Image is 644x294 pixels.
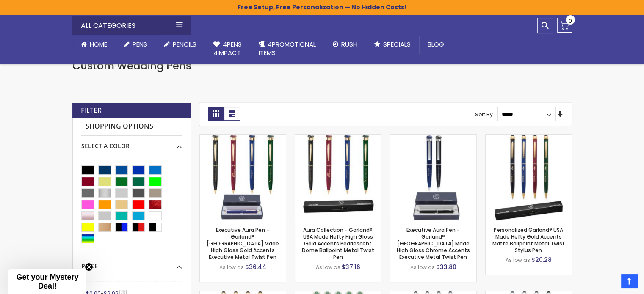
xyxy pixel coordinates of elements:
a: Specials [366,35,419,54]
span: $33.80 [436,263,456,271]
a: Blog [419,35,453,54]
a: Aura Collection - Garland® USA Made Hefty High Gloss Gold Accents Pearlescent Dome Ballpoint Meta... [295,134,381,141]
a: Executive Aura Pen - Garland® [GEOGRAPHIC_DATA] Made High Gloss Chrome Accents Executive Metal Tw... [397,226,470,261]
span: As low as [219,264,244,271]
span: Rush [341,40,357,49]
a: 4Pens4impact [205,35,250,63]
span: Blog [428,40,444,49]
a: Aura Collection - Garland® USA Made Hefty High Gloss Gold Accents Pearlescent Dome Ballpoint Meta... [302,226,374,261]
span: Home [90,40,107,49]
div: Select A Color [81,136,182,150]
a: Pencils [156,35,205,54]
a: Rush [324,35,366,54]
a: Executive Aura Pen - Garland® [GEOGRAPHIC_DATA] Made High Gloss Gold Accents Executive Metal Twis... [207,226,279,261]
img: Executive Aura Pen - Garland® USA Made High Gloss Chrome Accents Executive Metal Twist Pen [390,135,476,220]
span: Pens [133,40,147,49]
div: All Categories [72,16,191,35]
span: Get your Mystery Deal! [16,273,78,290]
img: Aura Collection - Garland® USA Made Hefty High Gloss Gold Accents Pearlescent Dome Ballpoint Meta... [295,135,381,220]
strong: Shopping Options [81,118,182,136]
strong: Filter [81,106,102,115]
label: Sort By [475,110,493,118]
a: Personalized Garland® USA Made Hefty Gold Accents Matte Ballpoint Metal Twist Stylus Pen [492,226,565,254]
a: Personalized Garland® USA Made Hefty Gold Accents Matte Ballpoint Metal Twist Stylus Pen [486,134,572,141]
div: Get your Mystery Deal!Close teaser [8,269,86,294]
span: 4PROMOTIONAL ITEMS [259,40,316,57]
a: Executive Aura Pen - Garland® USA Made High Gloss Chrome Accents Executive Metal Twist Pen [390,134,476,141]
img: Personalized Garland® USA Made Hefty Gold Accents Matte Ballpoint Metal Twist Stylus Pen [486,135,572,220]
span: 4Pens 4impact [213,40,242,57]
span: 0 [569,17,572,25]
a: Home [72,35,116,54]
a: Executive Aura Pen - Garland® USA Made High Gloss Gold Accents Executive Metal Twist Pen [200,134,286,141]
img: Executive Aura Pen - Garland® USA Made High Gloss Gold Accents Executive Metal Twist Pen [200,135,286,220]
a: Pens [116,35,156,54]
span: Pencils [173,40,196,49]
span: As low as [410,264,435,271]
span: Specials [383,40,411,49]
a: 0 [557,18,572,33]
div: Price [81,256,182,270]
h1: Custom Wedding Pens [72,59,572,73]
span: $36.44 [245,263,266,271]
strong: Grid [208,107,224,121]
a: 4PROMOTIONALITEMS [250,35,324,63]
span: $37.16 [342,263,360,271]
button: Close teaser [85,263,93,271]
span: As low as [316,264,340,271]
